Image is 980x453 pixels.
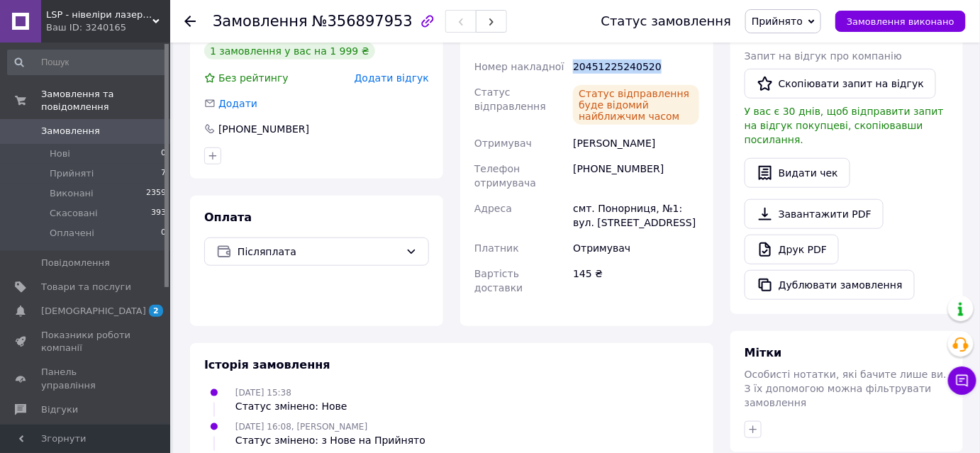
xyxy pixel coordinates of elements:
div: [PHONE_NUMBER] [217,122,311,136]
div: 20451225240520 [570,54,702,79]
span: Платник [474,242,519,254]
span: Повідомлення [41,257,110,269]
div: Статус відправлення буде відомий найближчим часом [573,85,699,125]
span: Телефон отримувача [474,163,536,189]
span: 2 [149,305,163,317]
span: Прийнято [752,16,803,27]
span: Номер накладної [474,61,564,72]
span: У вас є 30 днів, щоб відправити запит на відгук покупцеві, скопіювавши посилання. [745,106,944,145]
span: Нові [50,147,70,160]
div: смт. Понорниця, №1: вул. [STREET_ADDRESS] [570,196,702,235]
span: [DATE] 15:38 [235,388,291,398]
div: [PERSON_NAME] [570,130,702,156]
span: [DATE] 16:08, [PERSON_NAME] [235,422,367,432]
button: Дублювати замовлення [745,270,915,300]
span: 0 [161,147,166,160]
span: Без рейтингу [218,72,289,84]
button: Видати чек [745,158,850,188]
a: Завантажити PDF [745,199,884,229]
span: Замовлення [213,13,308,30]
span: [DEMOGRAPHIC_DATA] [41,305,146,318]
a: Друк PDF [745,235,839,264]
button: Чат з покупцем [948,367,976,395]
span: Оплата [204,211,252,224]
span: Адреса [474,203,512,214]
div: Статус змінено: Нове [235,399,347,413]
div: [PHONE_NUMBER] [570,156,702,196]
span: Товари та послуги [41,281,131,293]
span: Виконані [50,187,94,200]
span: Мітки [745,346,782,359]
span: LSP - нівеліри лазерні, ротаційні, оптичні [46,9,152,21]
div: Отримувач [570,235,702,261]
span: Замовлення [41,125,100,138]
span: Оплачені [50,227,94,240]
div: Статус змінено: з Нове на Прийнято [235,433,425,447]
span: Замовлення та повідомлення [41,88,170,113]
span: Статус відправлення [474,86,546,112]
span: Скасовані [50,207,98,220]
span: Особисті нотатки, які бачите лише ви. З їх допомогою можна фільтрувати замовлення [745,369,947,408]
div: Ваш ID: 3240165 [46,21,170,34]
div: 1 замовлення у вас на 1 999 ₴ [204,43,375,60]
input: Пошук [7,50,167,75]
span: Додати відгук [355,72,429,84]
button: Скопіювати запит на відгук [745,69,936,99]
span: Додати [218,98,257,109]
span: 0 [161,227,166,240]
span: Історія замовлення [204,358,330,371]
div: Статус замовлення [601,14,732,28]
span: Показники роботи компанії [41,329,131,354]
span: Замовлення виконано [847,16,954,27]
span: Прийняті [50,167,94,180]
div: 145 ₴ [570,261,702,301]
span: Запит на відгук про компанію [745,50,902,62]
span: 393 [151,207,166,220]
span: Відгуки [41,403,78,416]
span: Панель управління [41,366,131,391]
span: Післяплата [238,244,400,259]
span: Вартість доставки [474,268,523,293]
span: 2359 [146,187,166,200]
span: 7 [161,167,166,180]
span: №356897953 [312,13,413,30]
span: Отримувач [474,138,532,149]
button: Замовлення виконано [835,11,966,32]
div: Повернутися назад [184,14,196,28]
